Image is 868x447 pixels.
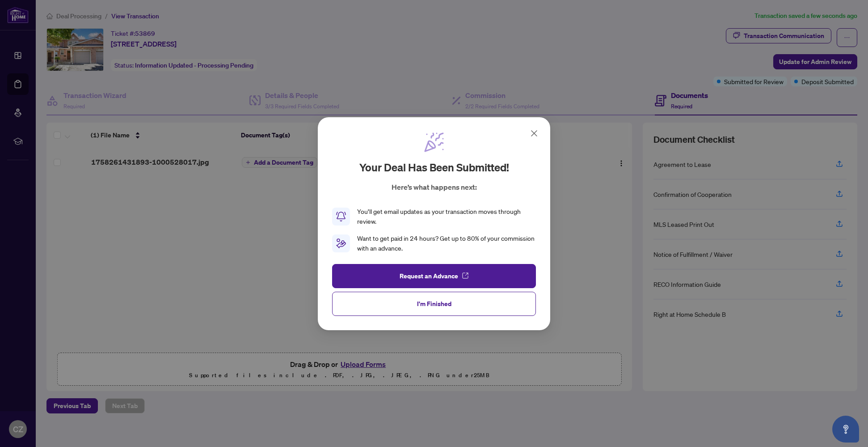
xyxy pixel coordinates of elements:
div: You’ll get email updates as your transaction moves through review. [357,207,536,226]
span: Request an Advance [400,268,458,283]
p: Here’s what happens next: [392,182,477,192]
button: Open asap [832,416,859,443]
h2: Your deal has been submitted! [359,160,509,175]
button: I'm Finished [332,291,536,315]
button: Request an Advance [332,264,536,288]
span: I'm Finished [417,296,451,311]
div: Want to get paid in 24 hours? Get up to 80% of your commission with an advance. [357,234,536,253]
